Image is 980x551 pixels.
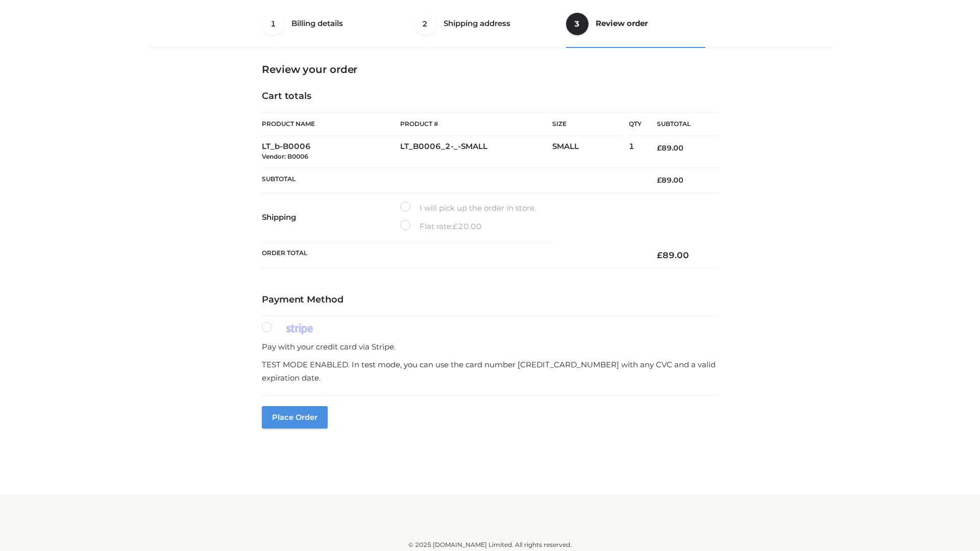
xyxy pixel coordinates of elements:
h3: Review your order [262,63,718,76]
td: SMALL [552,136,629,168]
th: Subtotal [262,167,642,192]
span: £ [453,221,458,231]
th: Size [552,113,624,136]
span: £ [657,176,661,185]
td: LT_B0006_2-_-SMALL [400,136,552,168]
th: Qty [629,112,642,136]
small: Vendor: B0006 [262,153,308,160]
th: Shipping [262,193,400,242]
td: 1 [629,136,642,168]
td: LT_b-B0006 [262,136,400,168]
bdi: 89.00 [657,250,689,260]
div: © 2025 [DOMAIN_NAME] Limited. All rights reserved. [152,540,828,550]
th: Product # [400,112,552,136]
th: Subtotal [642,113,718,136]
span: £ [657,143,661,153]
p: Pay with your credit card via Stripe. [262,340,718,354]
bdi: 89.00 [657,176,683,185]
th: Product Name [262,112,400,136]
th: Order Total [262,242,642,269]
label: I will pick up the order in store. [400,202,536,215]
label: Flat rate: [400,220,482,233]
span: £ [657,250,663,260]
bdi: 89.00 [657,143,683,153]
bdi: 20.00 [453,221,482,231]
h4: Payment Method [262,294,718,306]
h4: Cart totals [262,91,718,102]
button: Place order [262,406,328,429]
p: TEST MODE ENABLED. In test mode, you can use the card number [CREDIT_CARD_NUMBER] with any CVC an... [262,358,718,384]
